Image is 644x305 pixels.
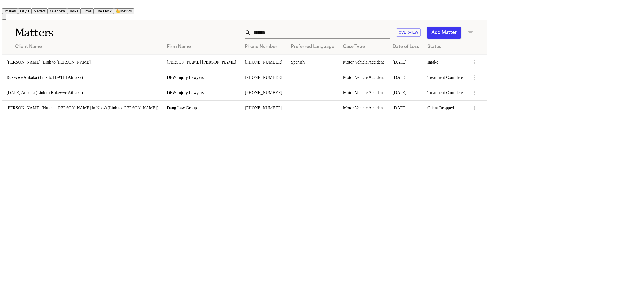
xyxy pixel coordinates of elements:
[94,8,114,14] button: The Flock
[427,27,461,39] button: Add Matter
[167,44,236,50] div: Firm Name
[245,44,282,50] div: Phone Number
[80,9,94,13] a: Firms
[339,70,388,85] td: Motor Vehicle Accident
[163,54,240,70] td: [PERSON_NAME] [PERSON_NAME]
[240,100,287,116] td: [PHONE_NUMBER]
[423,54,467,70] td: Intake
[67,8,80,14] button: Tasks
[240,85,287,100] td: [PHONE_NUMBER]
[94,9,114,13] a: The Flock
[67,9,80,13] a: Tasks
[18,8,32,14] button: Day 1
[343,44,384,50] div: Case Type
[339,100,388,116] td: Motor Vehicle Accident
[48,8,67,14] button: Overview
[423,100,467,116] td: Client Dropped
[32,9,48,13] a: Matters
[2,85,163,100] td: [DATE] Atibaka (Link to Rukevwe Atibaka)
[163,85,240,100] td: DFW Injury Lawyers
[48,9,67,13] a: Overview
[388,85,423,100] td: [DATE]
[18,9,32,13] a: Day 1
[15,44,158,50] div: Client Name
[2,8,18,14] button: Intakes
[291,44,334,50] div: Preferred Language
[287,54,339,70] td: Spanish
[2,2,9,7] img: Finch Logo
[393,44,419,50] div: Date of Loss
[388,70,423,85] td: [DATE]
[2,54,163,70] td: [PERSON_NAME] (Link to [PERSON_NAME])
[240,54,287,70] td: [PHONE_NUMBER]
[339,54,388,70] td: Motor Vehicle Accident
[2,9,18,13] a: Intakes
[116,9,120,13] span: crown
[423,70,467,85] td: Treatment Complete
[396,28,421,37] button: Overview
[114,8,134,14] button: crownMetrics
[114,9,134,13] a: crownMetrics
[15,26,148,39] h1: Matters
[163,70,240,85] td: DFW Injury Lawyers
[388,100,423,116] td: [DATE]
[32,8,48,14] button: Matters
[120,9,132,13] span: Metrics
[339,85,388,100] td: Motor Vehicle Accident
[2,100,163,116] td: [PERSON_NAME] (Nughat [PERSON_NAME] in Neos) (Link to [PERSON_NAME])
[388,54,423,70] td: [DATE]
[240,70,287,85] td: [PHONE_NUMBER]
[2,70,163,85] td: Rukevwe Atibaka (Link to [DATE] Atibaka)
[2,3,9,8] a: Home
[80,8,94,14] button: Firms
[423,85,467,100] td: Treatment Complete
[427,44,463,50] div: Status
[163,100,240,116] td: Dang Law Group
